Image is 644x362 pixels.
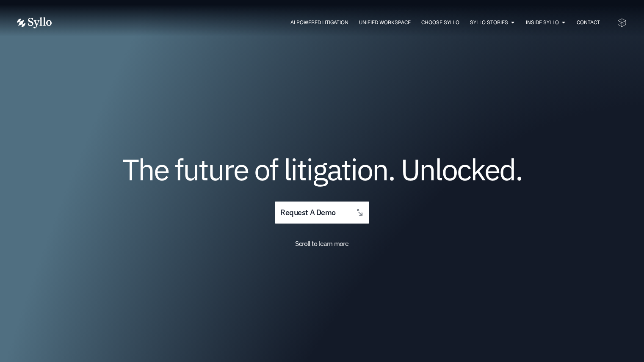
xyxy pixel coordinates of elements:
[69,19,600,27] div: Menu Toggle
[275,202,369,224] a: request a demo
[69,19,600,27] nav: Menu
[290,19,348,26] a: AI Powered Litigation
[17,17,52,28] img: Vector
[280,209,335,217] span: request a demo
[295,239,348,248] span: Scroll to learn more
[577,19,600,26] a: Contact
[68,155,576,183] h1: The future of litigation. Unlocked.
[421,19,459,26] a: Choose Syllo
[526,19,559,26] a: Inside Syllo
[359,19,411,26] a: Unified Workspace
[470,19,508,26] a: Syllo Stories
